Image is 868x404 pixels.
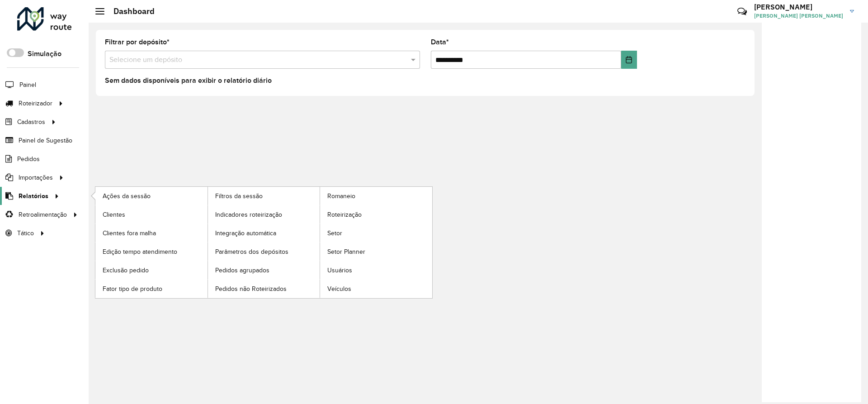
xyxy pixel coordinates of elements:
label: Filtrar por depósito [105,37,170,48]
a: Clientes [95,205,208,223]
a: Pedidos não Roteirizados [208,280,320,298]
a: Exclusão pedido [95,261,208,279]
a: Parâmetros dos depósitos [208,242,320,261]
span: [PERSON_NAME] [PERSON_NAME] [754,12,843,20]
span: Integração automática [215,228,276,238]
a: Clientes fora malha [95,224,208,242]
a: Roteirização [320,205,432,223]
span: Romaneio [327,191,355,201]
span: Exclusão pedido [103,266,149,275]
span: Setor Planner [327,247,365,257]
label: Data [431,37,449,48]
a: Fator tipo de produto [95,280,208,298]
span: Retroalimentação [19,210,67,219]
span: Filtros da sessão [215,191,263,201]
a: Usuários [320,261,432,279]
span: Cadastros [17,117,45,127]
span: Pedidos agrupados [215,266,269,275]
span: Relatórios [19,191,48,201]
a: Pedidos agrupados [208,261,320,279]
label: Simulação [28,48,61,59]
a: Veículos [320,280,432,298]
a: Contato Rápido [732,2,752,21]
a: Filtros da sessão [208,187,320,205]
h2: Dashboard [104,6,155,16]
span: Setor [327,228,342,238]
span: Roteirizador [19,99,52,108]
a: Setor Planner [320,242,432,261]
span: Usuários [327,266,352,275]
span: Pedidos [17,154,40,164]
span: Importações [19,173,53,182]
span: Fator tipo de produto [103,284,162,294]
span: Indicadores roteirização [215,210,282,219]
span: Roteirização [327,210,362,219]
span: Edição tempo atendimento [103,247,177,257]
span: Ações da sessão [103,191,151,201]
span: Tático [17,228,34,238]
a: Indicadores roteirização [208,205,320,223]
span: Parâmetros dos depósitos [215,247,288,257]
a: Integração automática [208,224,320,242]
span: Pedidos não Roteirizados [215,284,287,294]
span: Clientes fora malha [103,228,156,238]
label: Sem dados disponíveis para exibir o relatório diário [105,75,272,86]
span: Veículos [327,284,351,294]
a: Edição tempo atendimento [95,242,208,261]
h3: [PERSON_NAME] [754,3,843,11]
button: Choose Date [621,51,637,69]
span: Painel [19,80,36,90]
span: Clientes [103,210,125,219]
a: Ações da sessão [95,187,208,205]
span: Painel de Sugestão [19,136,72,145]
a: Setor [320,224,432,242]
a: Romaneio [320,187,432,205]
